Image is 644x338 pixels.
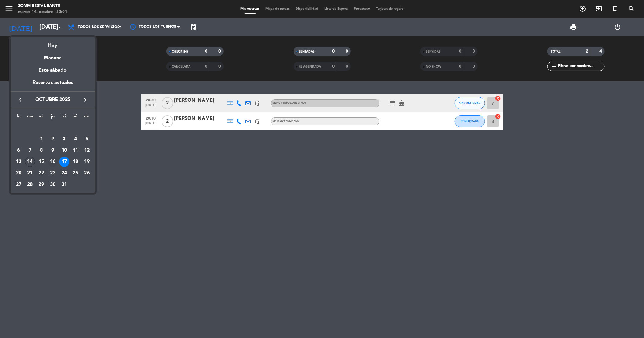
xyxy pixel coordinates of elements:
td: 11 de octubre de 2025 [70,145,81,156]
td: 4 de octubre de 2025 [70,133,81,145]
div: 19 [82,157,92,167]
td: 29 de octubre de 2025 [36,179,47,190]
div: 12 [82,145,92,156]
div: 13 [14,157,24,167]
button: keyboard_arrow_left [15,96,26,104]
div: 6 [14,145,24,156]
div: 23 [48,168,58,178]
td: 28 de octubre de 2025 [24,179,36,190]
td: OCT. [13,122,93,134]
td: 14 de octubre de 2025 [24,156,36,168]
div: 31 [59,180,69,190]
div: Este sábado [11,62,95,79]
div: Hoy [11,37,95,49]
span: octubre 2025 [26,96,80,104]
td: 17 de octubre de 2025 [58,156,70,168]
td: 21 de octubre de 2025 [24,167,36,179]
th: viernes [58,113,70,122]
th: domingo [81,113,93,122]
td: 3 de octubre de 2025 [58,133,70,145]
td: 7 de octubre de 2025 [24,145,36,156]
td: 24 de octubre de 2025 [58,167,70,179]
th: sábado [70,113,81,122]
th: martes [24,113,36,122]
div: 27 [14,180,24,190]
td: 8 de octubre de 2025 [36,145,47,156]
button: keyboard_arrow_right [80,96,91,104]
th: lunes [13,113,24,122]
div: 14 [25,157,35,167]
th: jueves [47,113,58,122]
div: 2 [48,134,58,144]
td: 16 de octubre de 2025 [47,156,58,168]
div: 7 [25,145,35,156]
div: 16 [48,157,58,167]
td: 13 de octubre de 2025 [13,156,24,168]
div: 29 [36,180,46,190]
td: 31 de octubre de 2025 [58,179,70,190]
div: 1 [36,134,46,144]
div: Reservas actuales [11,79,95,91]
td: 2 de octubre de 2025 [47,133,58,145]
td: 15 de octubre de 2025 [36,156,47,168]
td: 22 de octubre de 2025 [36,167,47,179]
div: 5 [82,134,92,144]
td: 5 de octubre de 2025 [81,133,93,145]
td: 18 de octubre de 2025 [70,156,81,168]
th: miércoles [36,113,47,122]
div: 18 [70,157,80,167]
td: 27 de octubre de 2025 [13,179,24,190]
div: 3 [59,134,69,144]
div: 17 [59,157,69,167]
td: 6 de octubre de 2025 [13,145,24,156]
td: 1 de octubre de 2025 [36,133,47,145]
div: 9 [48,145,58,156]
div: 8 [36,145,46,156]
i: keyboard_arrow_right [82,96,89,104]
td: 10 de octubre de 2025 [58,145,70,156]
div: 26 [82,168,92,178]
div: Mañana [11,49,95,62]
div: 30 [48,180,58,190]
div: 21 [25,168,35,178]
div: 20 [14,168,24,178]
td: 26 de octubre de 2025 [81,167,93,179]
div: 22 [36,168,46,178]
td: 12 de octubre de 2025 [81,145,93,156]
div: 4 [70,134,80,144]
td: 19 de octubre de 2025 [81,156,93,168]
td: 25 de octubre de 2025 [70,167,81,179]
td: 23 de octubre de 2025 [47,167,58,179]
div: 15 [36,157,46,167]
div: 11 [70,145,80,156]
div: 24 [59,168,69,178]
td: 30 de octubre de 2025 [47,179,58,190]
td: 9 de octubre de 2025 [47,145,58,156]
td: 20 de octubre de 2025 [13,167,24,179]
div: 10 [59,145,69,156]
i: keyboard_arrow_left [17,96,24,104]
div: 25 [70,168,80,178]
div: 28 [25,180,35,190]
